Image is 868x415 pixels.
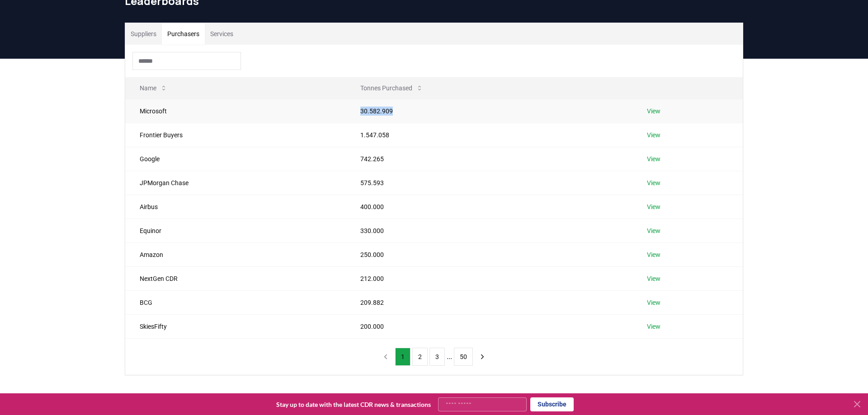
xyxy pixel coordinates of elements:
[647,250,660,259] a: View
[346,123,633,147] td: 1.547.058
[125,314,346,338] td: SkiesFifty
[125,147,346,171] td: Google
[125,123,346,147] td: Frontier Buyers
[447,351,452,362] li: ...
[346,219,633,242] td: 330.000
[346,290,633,314] td: 209.882
[346,147,633,171] td: 742.265
[346,314,633,338] td: 200.000
[346,242,633,266] td: 250.000
[125,23,162,45] button: Suppliers
[647,131,660,140] a: View
[346,171,633,195] td: 575.593
[647,107,660,116] a: View
[125,219,346,242] td: Equinor
[475,348,490,366] button: next page
[125,266,346,290] td: NextGen CDR
[125,195,346,219] td: Airbus
[647,178,660,187] a: View
[205,23,239,45] button: Services
[647,226,660,235] a: View
[125,290,346,314] td: BCG
[353,79,430,97] button: Tonnes Purchased
[647,274,660,283] a: View
[162,23,205,45] button: Purchasers
[647,298,660,307] a: View
[346,266,633,290] td: 212.000
[412,348,428,366] button: 2
[346,99,633,123] td: 30.582.909
[125,171,346,195] td: JPMorgan Chase
[125,99,346,123] td: Microsoft
[125,242,346,266] td: Amazon
[346,195,633,219] td: 400.000
[132,79,175,97] button: Name
[429,348,445,366] button: 3
[647,154,660,163] a: View
[395,348,410,366] button: 1
[647,322,660,331] a: View
[647,202,660,211] a: View
[454,348,473,366] button: 50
